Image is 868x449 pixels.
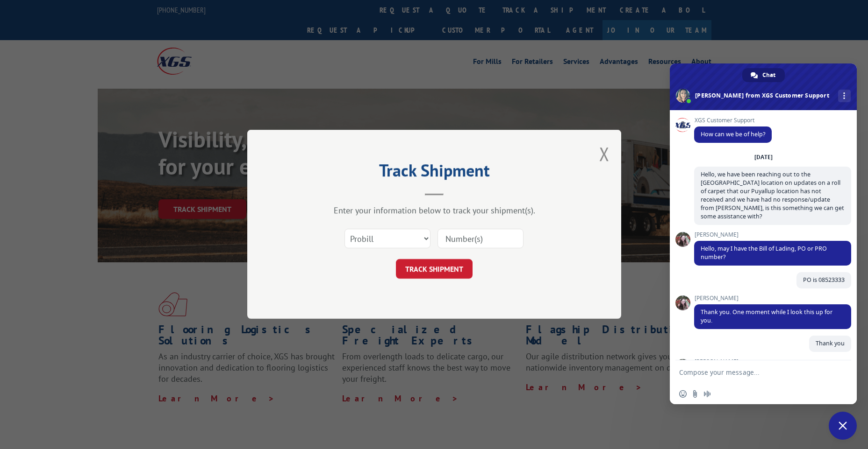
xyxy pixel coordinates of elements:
[294,164,574,182] h2: Track Shipment
[701,170,844,220] span: Hello, we have been reaching out to the [GEOGRAPHIC_DATA] location on updates on a roll of carpet...
[703,390,711,398] span: Audio message
[691,390,699,398] span: Send a file
[396,260,473,279] button: TRACK SHIPMENT
[803,276,845,284] span: PO is 08523333
[694,232,851,238] span: [PERSON_NAME]
[701,130,765,138] span: How can we be of help?
[742,68,785,82] div: Chat
[754,154,773,160] div: [DATE]
[679,390,687,398] span: Insert an emoji
[762,68,775,82] span: Chat
[838,90,851,102] div: More channels
[694,295,851,302] span: [PERSON_NAME]
[829,412,857,440] div: Close chat
[599,141,610,166] button: Close modal
[438,229,524,249] input: Number(s)
[694,117,772,124] span: XGS Customer Support
[694,358,851,365] span: [PERSON_NAME]
[294,205,574,216] div: Enter your information below to track your shipment(s).
[679,368,827,377] textarea: Compose your message...
[701,308,832,324] span: Thank you. One moment while I look this up for you.
[701,245,827,261] span: Hello, may I have the Bill of Lading, PO or PRO number?
[816,339,845,347] span: Thank you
